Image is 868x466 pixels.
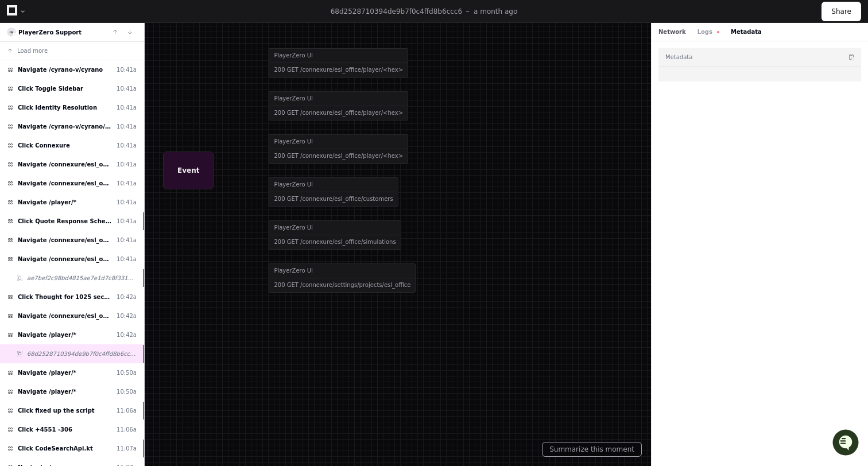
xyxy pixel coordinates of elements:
button: Share [821,2,861,21]
div: 11:07a [117,444,137,453]
span: Click +4551 -306 [18,425,72,434]
span: Navigate /player/* [18,387,76,396]
span: 68d2528710394de9b7f0c4ffd8b6ccc6 [331,7,462,15]
div: 10:41a [117,255,137,263]
div: 10:41a [117,198,137,207]
span: Navigate /connexure/esl_office/player/* (Quote Response Schema Differences) [18,236,112,244]
div: 10:42a [117,331,137,339]
span: Navigate /player/* [18,331,76,339]
span: Navigate /cyrano-v/cyrano/player/* [18,122,112,131]
div: 10:41a [117,141,137,150]
button: Network [658,28,686,36]
span: Click fixed up the script [18,406,95,415]
div: Welcome [11,46,209,64]
div: 10:41a [117,103,137,112]
button: Summarize this moment [542,442,642,457]
a: PlayerZero Support [18,29,82,36]
div: 10:42a [117,293,137,301]
div: 10:41a [117,217,137,226]
div: 11:06a [117,406,137,415]
span: Navigate /connexure/esl_office/player/* (Quote Response Schema Differences) [18,179,112,188]
span: Load more [17,46,48,55]
div: 10:41a [117,84,137,93]
span: Click Toggle Sidebar [18,84,83,93]
span: 68d2528710394de9b7f0c4ffd8b6ccc6 [27,349,137,358]
button: Logs [697,28,719,36]
img: 1756235613930-3d25f9e4-fa56-45dd-b3ad-e072dfbd1548 [11,86,32,106]
iframe: Open customer support [831,428,862,459]
img: PlayerZero [11,11,34,34]
div: 10:41a [117,65,137,74]
div: We're offline, but we'll be back soon! [39,97,166,106]
div: 10:41a [117,179,137,188]
button: Metadata [731,28,762,36]
span: ae7bef2c98bd4815ae7e1d7c8f33118d [27,274,137,282]
div: 10:41a [117,122,137,131]
div: Start new chat [39,86,188,97]
span: Click Identity Resolution [18,103,97,112]
span: Click Thought for 1025 seconds [18,293,112,301]
span: Navigate /player/* [18,198,76,207]
span: Click Connexure [18,141,70,150]
span: Navigate /connexure/esl_office/player/* (Stored Procedure Historical Analysis) [18,312,112,320]
button: Start new chat [195,89,209,103]
img: 13.svg [8,29,15,36]
div: 10:50a [117,387,137,396]
h3: Metadata [665,53,692,61]
a: Powered byPylon [81,120,139,129]
span: Navigate /connexure/esl_office/player/* [18,255,112,263]
div: 10:42a [117,312,137,320]
div: 10:50a [117,368,137,377]
span: Pylon [114,121,139,129]
p: a month ago [474,7,517,16]
span: Click CodeSearchApi.kt [18,444,93,453]
div: 10:41a [117,236,137,244]
div: 11:06a [117,425,137,434]
span: Navigate /player/* [18,368,76,377]
div: 10:41a [117,160,137,169]
span: Navigate /cyrano-v/cyrano [18,65,103,74]
span: Click Quote Response Schemas Overview [18,217,112,226]
span: Navigate /connexure/esl_office [18,160,112,169]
